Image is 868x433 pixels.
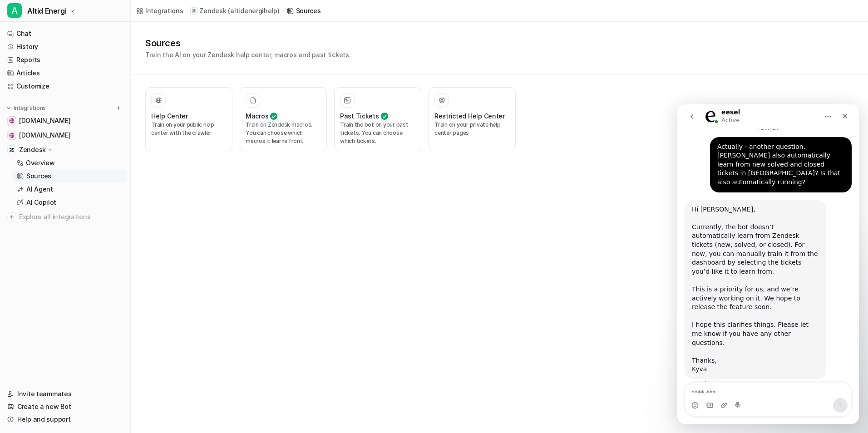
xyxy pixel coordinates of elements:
a: Customize [4,80,127,93]
h3: Restricted Help Center [434,111,505,121]
p: AI Agent [26,185,53,194]
h1: Sources [145,36,351,50]
a: altidenergi.dk[DOMAIN_NAME] [4,129,127,142]
button: Integrations [4,103,49,113]
img: Zendesk [9,147,15,153]
a: Chat [4,27,127,40]
p: Zendesk [19,145,46,154]
h3: Past Tickets [340,111,379,121]
span: / [186,7,188,15]
button: Past TicketsTrain the bot on your past tickets. You can choose which tickets. [334,87,421,151]
a: Integrations [136,6,183,15]
a: Zendesk(altidenergihelp) [190,6,279,15]
a: Sources [287,6,321,15]
img: explore all integrations [7,212,16,221]
h3: Help Center [151,111,188,121]
div: Sources [296,6,321,15]
a: greenpowerdenmark.dk[DOMAIN_NAME] [4,114,127,127]
p: Integrations [14,104,46,112]
a: Overview [13,157,127,169]
img: menu_add.svg [115,105,122,111]
img: altidenergi.dk [9,133,15,138]
a: AI Agent [13,183,127,196]
span: / [282,7,284,15]
span: Explore all integrations [19,210,123,224]
span: A [7,3,22,18]
a: Explore all integrations [4,211,127,223]
p: Train on your public help center with the crawler [151,121,227,137]
p: Train the AI on your Zendesk help center, macros and past tickets. [145,50,351,59]
span: Altid Energi [27,5,66,17]
a: Reports [4,54,127,66]
button: MacrosTrain on Zendesk macros. You can choose which macros it learns from. [240,87,327,151]
a: Articles [4,67,127,79]
span: [DOMAIN_NAME] [19,131,70,140]
a: Help and support [4,413,127,426]
div: Integrations [145,6,183,15]
iframe: Intercom live chat [677,104,859,424]
p: Train the bot on your past tickets. You can choose which tickets. [340,121,415,145]
a: Sources [13,170,127,182]
p: ( altidenergihelp ) [228,6,279,15]
a: History [4,40,127,53]
h3: Macros [246,111,268,121]
a: Create a new Bot [4,400,127,413]
a: AI Copilot [13,196,127,209]
span: [DOMAIN_NAME] [19,116,70,125]
a: Invite teammates [4,388,127,400]
button: Help CenterTrain on your public help center with the crawler [145,87,232,151]
p: AI Copilot [26,198,56,207]
p: Zendesk [199,6,226,15]
p: Sources [26,172,51,181]
img: expand menu [5,105,12,111]
p: Train on Zendesk macros. You can choose which macros it learns from. [246,121,321,145]
img: greenpowerdenmark.dk [9,118,15,123]
p: Overview [26,158,55,167]
p: Train on your private help center pages [434,121,510,137]
button: Restricted Help CenterTrain on your private help center pages [429,87,516,151]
